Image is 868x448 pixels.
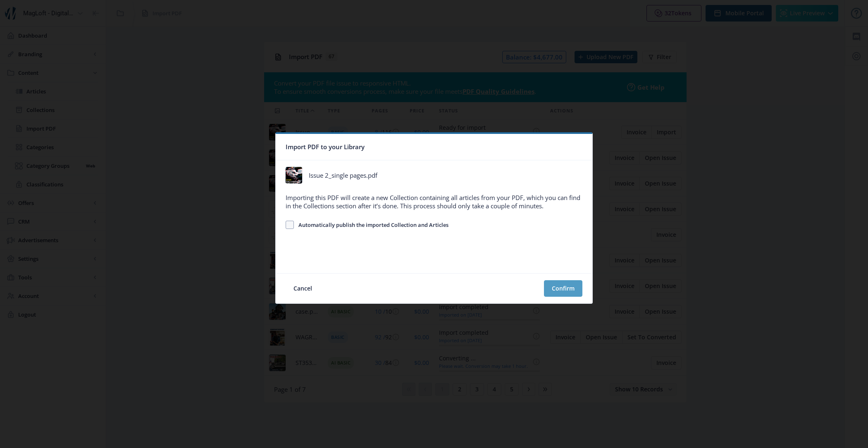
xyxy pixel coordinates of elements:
[309,171,377,179] div: Issue 2_single pages.pdf
[276,134,592,160] nb-card-header: Import PDF to your Library
[286,193,582,210] div: Importing this PDF will create a new Collection containing all articles from your PDF, which you ...
[286,167,302,183] img: 4c242eee-5b64-45c7-a0fb-d00e4ea36610.jpg
[544,280,582,297] button: Confirm
[294,220,448,230] span: Automatically publish the imported Collection and Articles
[286,280,320,297] button: Cancel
